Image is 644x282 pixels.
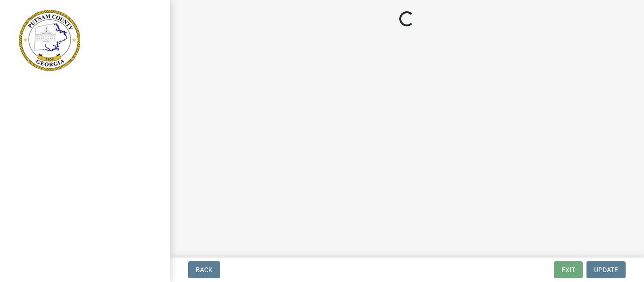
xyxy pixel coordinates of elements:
[586,261,626,278] button: Update
[554,261,583,278] button: Exit
[19,10,80,71] img: Putnam County, Georgia
[188,261,220,278] button: Back
[594,266,618,274] span: Update
[196,266,213,274] span: Back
